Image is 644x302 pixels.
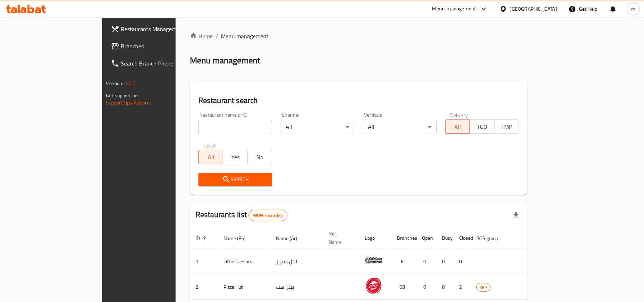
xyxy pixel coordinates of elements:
label: Upsell [203,143,217,148]
button: All [198,150,223,164]
li: / [216,32,218,40]
span: ID [196,234,209,243]
span: Version: [106,79,123,88]
td: 0 [453,249,471,274]
h2: Restaurants list [196,209,287,221]
button: TMP [494,120,519,134]
th: Logo [359,227,391,249]
h2: Menu management [190,55,260,66]
span: KFG [477,283,490,292]
span: Restaurants Management [121,25,204,33]
h2: Restaurant search [198,95,519,106]
th: Open [416,227,436,249]
div: All [363,120,437,134]
span: m [631,5,635,13]
th: Busy [436,227,453,249]
td: بيتزا هت [270,274,323,300]
span: Search Branch Phone [121,59,204,68]
div: Export file [507,207,525,224]
td: 0 [436,249,453,274]
a: Support.OpsPlatform [106,98,151,107]
span: Yes [226,152,245,162]
td: Little Caesars [218,249,270,274]
span: Menu management [221,32,269,40]
span: TGO [473,122,491,132]
td: 68 [391,274,416,300]
label: Delivery [450,112,468,117]
td: 0 [436,274,453,300]
td: ليتل سيزرز [270,249,323,274]
span: All [202,152,220,162]
span: 9889 record(s) [249,212,287,219]
button: Yes [223,150,247,164]
a: Restaurants Management [105,20,210,38]
span: 1.0.0 [124,79,136,88]
a: Search Branch Phone [105,55,210,72]
button: TGO [470,120,494,134]
div: Total records count [249,210,287,221]
a: Branches [105,38,210,55]
td: 0 [416,274,436,300]
div: Menu-management [432,5,476,13]
span: No [251,152,269,162]
button: All [445,120,470,134]
div: [GEOGRAPHIC_DATA] [510,5,557,13]
th: Branches [391,227,416,249]
span: POS group [476,234,507,243]
td: 2 [453,274,471,300]
span: Branches [121,42,204,50]
span: Ref. Name [329,229,350,247]
input: Search for restaurant name or ID.. [198,120,272,134]
span: Search [204,175,266,184]
th: Closed [453,227,471,249]
span: TMP [497,122,516,132]
span: Get support on: [106,91,139,100]
span: All [448,122,467,132]
button: No [247,150,272,164]
td: Pizza Hut [218,274,270,300]
td: 0 [416,249,436,274]
button: Search [198,173,272,186]
span: Name (Ar) [276,234,306,243]
div: All [281,120,354,134]
span: Name (En) [223,234,255,243]
td: 6 [391,249,416,274]
nav: breadcrumb [190,32,527,40]
img: Little Caesars [365,251,383,269]
img: Pizza Hut [365,277,383,294]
